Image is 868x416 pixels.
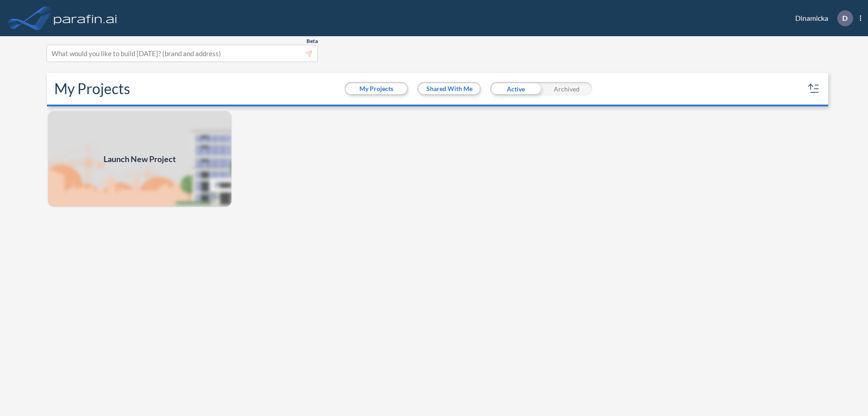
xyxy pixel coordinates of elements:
[104,153,176,165] span: Launch New Project
[842,14,848,22] p: D
[541,82,592,96] div: Archived
[490,82,541,96] div: Active
[419,83,480,94] button: Shared With Me
[307,38,318,45] span: Beta
[47,110,232,208] img: add
[54,80,130,97] h2: My Projects
[346,83,407,94] button: My Projects
[807,81,821,96] button: sort
[782,10,861,26] div: Dinamicka
[47,110,232,208] a: Launch New Project
[52,9,119,27] img: logo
